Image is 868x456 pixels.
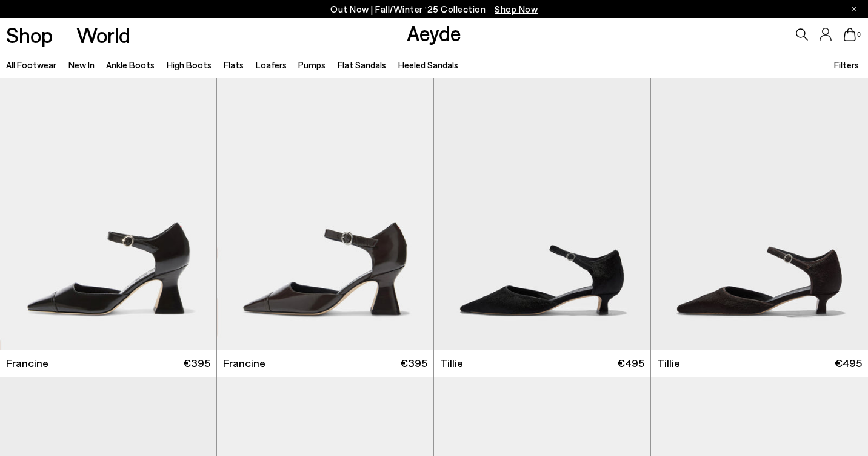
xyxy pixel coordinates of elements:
span: Tillie [657,356,680,371]
img: Tillie Ponyhair Pumps [434,78,650,350]
span: 0 [856,31,862,38]
span: Francine [223,356,265,371]
a: Heeled Sandals [398,59,458,70]
span: Navigate to /collections/new-in [495,4,538,15]
span: Tillie [440,356,463,371]
a: Pumps [298,59,326,70]
p: Out Now | Fall/Winter ‘25 Collection [330,2,538,17]
a: High Boots [167,59,212,70]
span: Francine [6,356,48,371]
span: €395 [400,356,427,371]
a: Tillie €495 [651,350,868,377]
span: €495 [617,356,644,371]
a: Flats [224,59,244,70]
a: Francine €395 [217,350,433,377]
a: Ankle Boots [106,59,155,70]
img: Francine Ankle Strap Pumps [217,78,433,350]
a: Tillie €495 [434,350,650,377]
span: Filters [834,59,859,70]
a: Flat Sandals [338,59,386,70]
a: 0 [844,28,856,41]
a: Aeyde [407,20,461,45]
img: Tillie Ponyhair Pumps [651,78,868,350]
span: €495 [835,356,862,371]
a: World [76,24,130,45]
a: Loafers [256,59,287,70]
a: New In [68,59,95,70]
a: Shop [6,24,53,45]
span: €395 [183,356,210,371]
a: All Footwear [6,59,56,70]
